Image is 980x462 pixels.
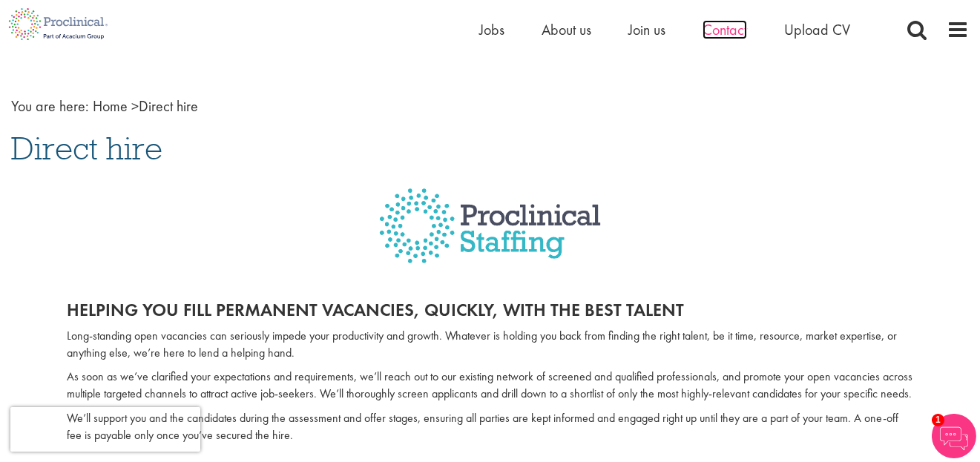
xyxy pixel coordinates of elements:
[379,188,601,286] img: Proclinical Engage
[68,300,913,320] h2: Helping you fill permanent vacancies, quickly, with the best talent
[93,96,128,116] a: breadcrumb link to Home
[628,20,665,39] a: Join us
[131,96,139,116] span: >
[11,128,162,168] span: Direct hire
[479,20,504,39] a: Jobs
[932,414,976,458] img: Chatbot
[784,20,850,39] a: Upload CV
[932,414,944,426] span: 1
[542,20,591,39] a: About us
[68,369,913,403] p: As soon as we’ve clarified your expectations and requirements, we’ll reach out to our existing ne...
[68,410,913,444] p: We’ll support you and the candidates during the assessment and offer stages, ensuring all parties...
[10,407,200,452] iframe: reCAPTCHA
[703,20,747,39] a: Contact
[11,188,969,286] a: Proclinical Staffing
[68,328,913,362] p: Long-standing open vacancies can seriously impede your productivity and growth. Whatever is holdi...
[11,96,89,116] span: You are here:
[93,96,198,116] span: Direct hire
